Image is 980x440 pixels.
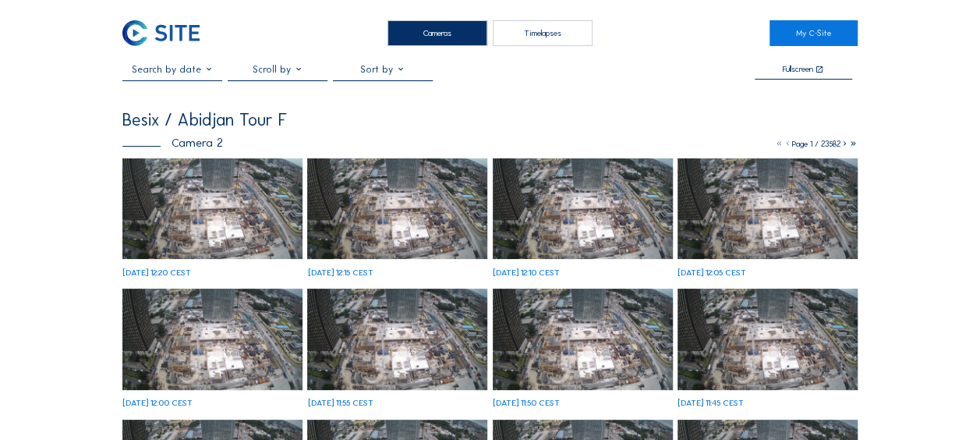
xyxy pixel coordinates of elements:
[122,399,193,407] div: [DATE] 12:00 CEST
[493,158,673,260] img: image_53584120
[678,399,744,407] div: [DATE] 11:45 CEST
[307,268,373,277] div: [DATE] 12:15 CEST
[122,112,287,129] div: Besix / Abidjan Tour F
[122,289,302,390] img: image_53583921
[122,137,223,148] div: Camera 2
[783,65,813,74] div: Fullscreen
[493,268,560,277] div: [DATE] 12:10 CEST
[122,20,211,46] a: C-SITE Logo
[493,20,593,46] div: Timelapses
[307,158,487,260] img: image_53584355
[307,399,373,407] div: [DATE] 11:55 CEST
[307,289,487,390] img: image_53583829
[678,289,858,390] img: image_53583510
[387,20,487,46] div: Cameras
[678,158,858,260] img: image_53584035
[122,64,222,75] input: Search by date 󰅀
[122,268,191,277] div: [DATE] 12:20 CEST
[122,20,200,46] img: C-SITE Logo
[678,268,746,277] div: [DATE] 12:05 CEST
[493,289,673,390] img: image_53583596
[493,399,560,407] div: [DATE] 11:50 CEST
[122,158,302,260] img: image_53584443
[769,20,858,46] a: My C-Site
[792,139,840,149] span: Page 1 / 23582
